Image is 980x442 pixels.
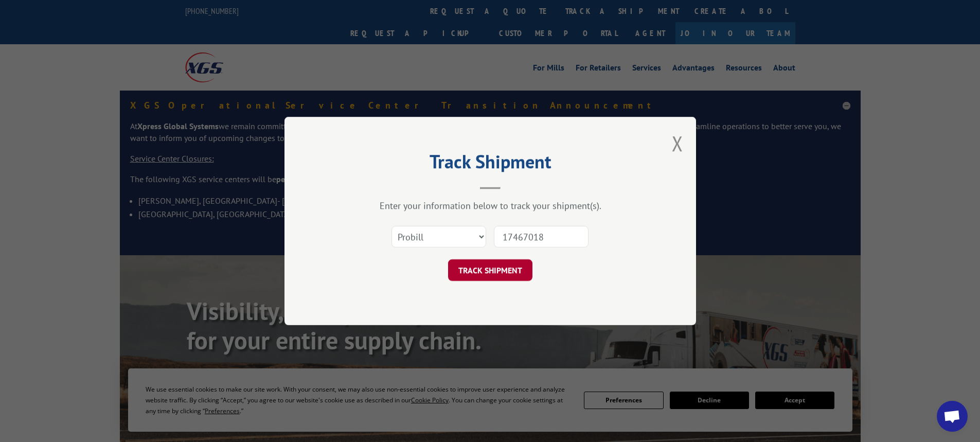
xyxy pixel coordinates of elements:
[494,226,589,247] input: Number(s)
[937,401,968,432] a: Open chat
[672,130,683,157] button: Close modal
[336,154,645,174] h2: Track Shipment
[336,200,645,211] div: Enter your information below to track your shipment(s).
[448,259,532,281] button: TRACK SHIPMENT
